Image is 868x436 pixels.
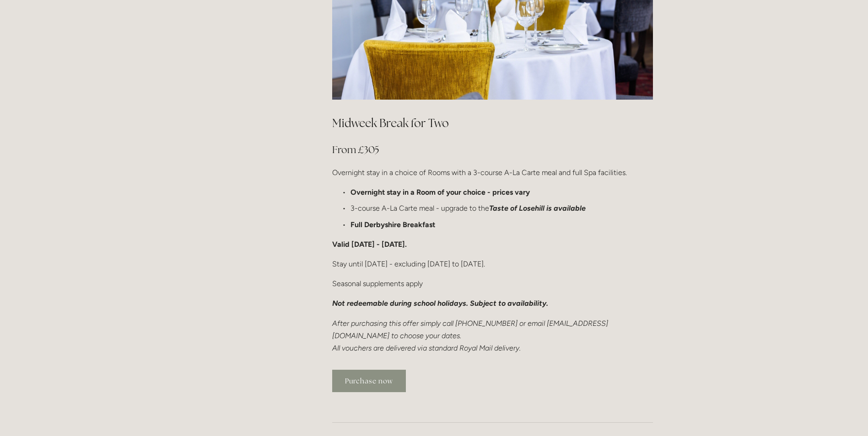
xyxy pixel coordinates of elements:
h3: From £305 [332,141,653,159]
p: Stay until [DATE] - excluding [DATE] to [DATE]. [332,258,653,270]
p: 3-course A-La Carte meal - upgrade to the [350,202,653,214]
em: Not redeemable during school holidays. Subject to availability. [332,299,548,308]
p: Seasonal supplements apply [332,277,653,290]
strong: Full Derbyshire Breakfast [350,220,435,229]
strong: Valid [DATE] - [DATE]. [332,240,407,249]
strong: Overnight stay in a Room of your choice - prices vary [350,188,530,197]
h2: Midweek Break for Two [332,115,653,131]
em: After purchasing this offer simply call [PHONE_NUMBER] or email [EMAIL_ADDRESS][DOMAIN_NAME] to c... [332,319,608,352]
p: Overnight stay in a choice of Rooms with a 3-course A-La Carte meal and full Spa facilities. [332,166,653,179]
em: Taste of Losehill is available [489,204,586,213]
a: Purchase now [332,370,406,392]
